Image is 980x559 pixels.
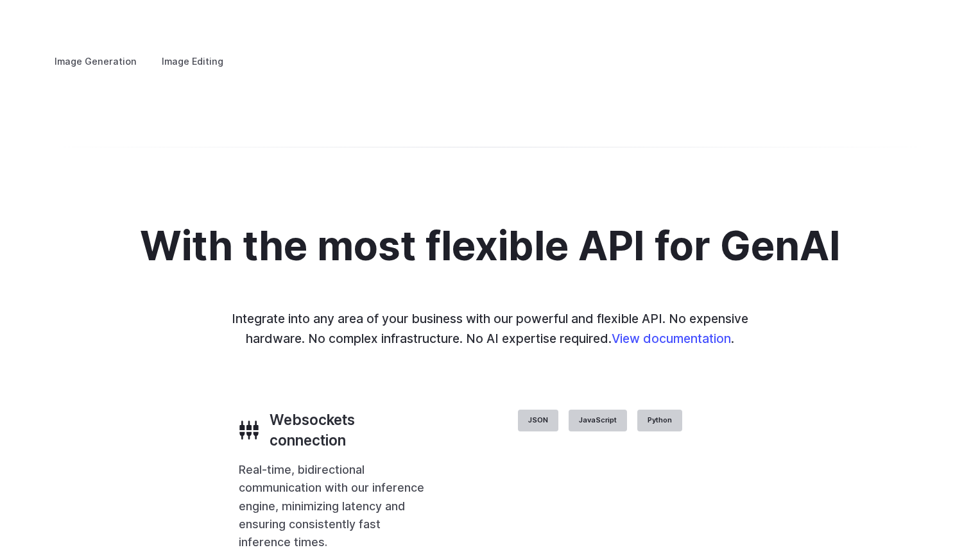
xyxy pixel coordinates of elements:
a: View documentation [612,331,731,346]
h2: With the most flexible API for GenAI [140,224,841,268]
label: JavaScript [569,410,627,431]
label: Image Editing [151,50,234,72]
label: JSON [518,410,558,431]
label: Python [637,410,682,431]
label: Image Generation [44,50,148,72]
p: Real-time, bidirectional communication with our inference engine, minimizing latency and ensuring... [239,461,427,551]
h3: Websockets connection [270,410,427,451]
p: Integrate into any area of your business with our powerful and flexible API. No expensive hardwar... [223,309,757,348]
